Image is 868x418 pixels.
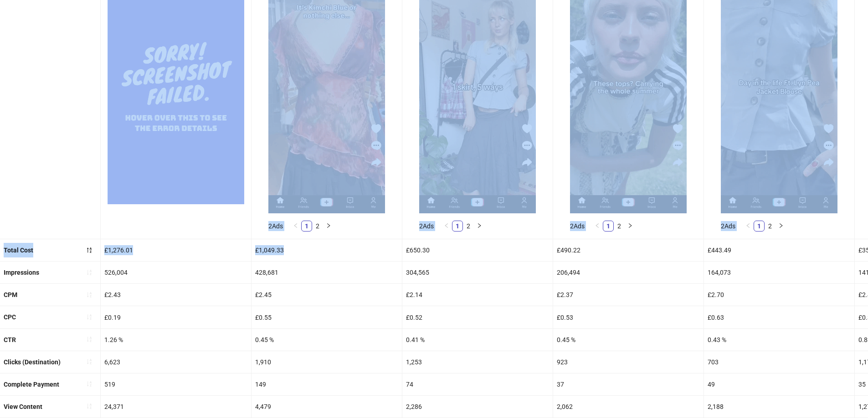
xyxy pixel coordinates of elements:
div: 206,494 [553,262,704,283]
li: Previous Page [441,221,452,232]
li: Next Page [776,221,786,232]
span: left [745,223,751,228]
div: 1,910 [252,351,402,373]
li: 2 [765,221,776,232]
span: 2 Ads [268,222,283,230]
b: CPC [4,313,16,321]
b: Impressions [4,269,39,276]
button: right [625,221,636,232]
span: 2 Ads [419,222,434,230]
div: 4,479 [252,396,402,418]
div: 428,681 [252,262,402,283]
span: right [477,223,482,228]
div: 49 [704,373,854,395]
div: £2.70 [704,284,854,306]
div: 6,623 [101,351,251,373]
button: right [323,221,334,232]
div: 2,286 [402,396,553,418]
b: Complete Payment [4,381,59,388]
div: 0.45 % [553,329,704,351]
div: 164,073 [704,262,854,283]
span: right [627,223,633,228]
div: 1,253 [402,351,553,373]
div: £0.63 [704,306,854,328]
div: 703 [704,351,854,373]
div: £0.19 [101,306,251,328]
a: 1 [754,221,764,231]
li: 1 [603,221,614,232]
b: View Content [4,403,42,410]
div: 0.43 % [704,329,854,351]
div: 37 [553,373,704,395]
b: Clicks (Destination) [4,358,61,366]
b: CTR [4,336,16,343]
li: 1 [301,221,312,232]
div: £490.22 [553,239,704,261]
span: sort-descending [86,247,92,253]
span: right [778,223,784,228]
div: £2.37 [553,284,704,306]
span: 2 Ads [721,222,735,230]
li: Previous Page [592,221,603,232]
div: £2.43 [101,284,251,306]
div: 0.45 % [252,329,402,351]
div: £1,276.01 [101,239,251,261]
span: sort-ascending [86,292,92,298]
li: 2 [312,221,323,232]
a: 2 [614,221,624,231]
div: 304,565 [402,262,553,283]
li: Previous Page [290,221,301,232]
div: £650.30 [402,239,553,261]
div: £2.14 [402,284,553,306]
span: sort-ascending [86,336,92,342]
button: left [743,221,754,232]
div: £443.49 [704,239,854,261]
button: left [592,221,603,232]
a: 1 [603,221,613,231]
div: £1,049.33 [252,239,402,261]
a: 2 [765,221,775,231]
button: right [474,221,485,232]
button: left [441,221,452,232]
button: right [776,221,786,232]
div: 923 [553,351,704,373]
span: left [595,223,600,228]
button: left [290,221,301,232]
li: Next Page [625,221,636,232]
div: 519 [101,373,251,395]
span: right [326,223,331,228]
div: 1.26 % [101,329,251,351]
div: 2,062 [553,396,704,418]
a: 2 [463,221,473,231]
span: 2 Ads [570,222,585,230]
span: sort-ascending [86,403,92,409]
li: Previous Page [743,221,754,232]
li: Next Page [474,221,485,232]
li: 2 [614,221,625,232]
span: left [444,223,449,228]
b: CPM [4,291,17,298]
div: 74 [402,373,553,395]
li: 1 [754,221,765,232]
a: 1 [302,221,312,231]
span: sort-ascending [86,381,92,387]
span: sort-ascending [86,314,92,320]
div: 526,004 [101,262,251,283]
div: £0.52 [402,306,553,328]
li: 2 [463,221,474,232]
li: Next Page [323,221,334,232]
span: left [293,223,298,228]
div: 149 [252,373,402,395]
div: £0.53 [553,306,704,328]
div: 0.41 % [402,329,553,351]
span: sort-ascending [86,269,92,276]
div: 24,371 [101,396,251,418]
a: 1 [452,221,462,231]
div: £0.55 [252,306,402,328]
b: Total Cost [4,247,33,254]
li: 1 [452,221,463,232]
span: sort-ascending [86,358,92,365]
div: 2,188 [704,396,854,418]
div: £2.45 [252,284,402,306]
a: 2 [313,221,323,231]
